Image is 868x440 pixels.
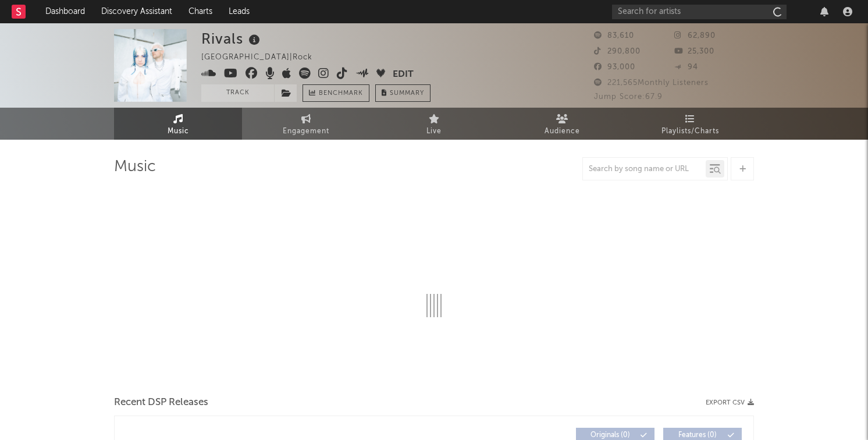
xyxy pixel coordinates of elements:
span: 25,300 [674,48,714,55]
span: 94 [674,63,698,71]
span: 221,565 Monthly Listeners [594,79,709,87]
span: Engagement [283,125,329,139]
button: Summary [375,84,431,102]
span: 62,890 [674,32,716,40]
button: Export CSV [706,399,754,406]
span: Features ( 0 ) [671,432,724,439]
span: Originals ( 0 ) [584,432,637,439]
a: Music [114,108,242,140]
div: Rivals [201,29,263,48]
a: Benchmark [303,84,369,102]
span: Benchmark [319,87,363,101]
span: Summary [390,90,424,97]
input: Search for artists [612,5,787,19]
input: Search by song name or URL [583,165,706,174]
span: Music [168,125,189,139]
span: 83,610 [594,32,634,40]
span: 290,800 [594,48,641,55]
span: Jump Score: 67.9 [594,93,663,101]
a: Engagement [242,108,370,140]
button: Track [201,84,274,102]
a: Live [370,108,498,140]
button: Edit [393,68,414,82]
span: Recent DSP Releases [114,396,208,410]
span: 93,000 [594,63,635,71]
span: Live [426,125,442,139]
span: Audience [545,125,580,139]
a: Playlists/Charts [626,108,754,140]
div: [GEOGRAPHIC_DATA] | Rock [201,51,326,65]
span: Playlists/Charts [661,125,719,139]
a: Audience [498,108,626,140]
